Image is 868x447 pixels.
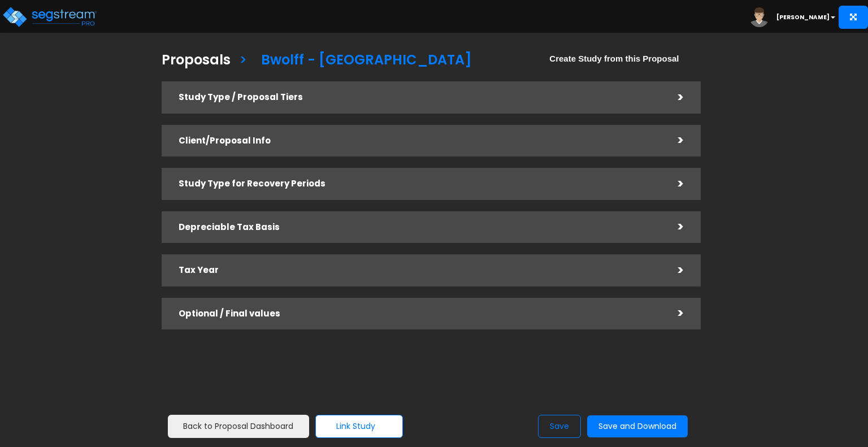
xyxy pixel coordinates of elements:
[528,46,701,71] a: Create Study from this Proposal
[661,305,684,322] div: >
[661,218,684,236] div: >
[179,136,661,146] h5: Client/Proposal Info
[749,7,769,27] img: avatar.png
[253,41,472,76] a: Bwolff - [GEOGRAPHIC_DATA]
[179,266,661,275] h5: Tax Year
[776,13,830,21] b: [PERSON_NAME]
[239,53,247,70] h3: >
[261,53,472,70] h3: Bwolff - [GEOGRAPHIC_DATA]
[179,223,661,232] h5: Depreciable Tax Basis
[2,6,98,28] img: logo_pro_r.png
[179,93,661,102] h5: Study Type / Proposal Tiers
[661,175,684,193] div: >
[538,415,581,438] button: Save
[661,132,684,149] div: >
[153,41,231,76] a: Proposals
[315,415,403,438] button: Link Study
[179,179,661,189] h5: Study Type for Recovery Periods
[162,53,231,70] h3: Proposals
[168,415,309,438] a: Back to Proposal Dashboard
[587,415,688,437] button: Save and Download
[661,89,684,106] div: >
[179,309,661,319] h5: Optional / Final values
[661,262,684,279] div: >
